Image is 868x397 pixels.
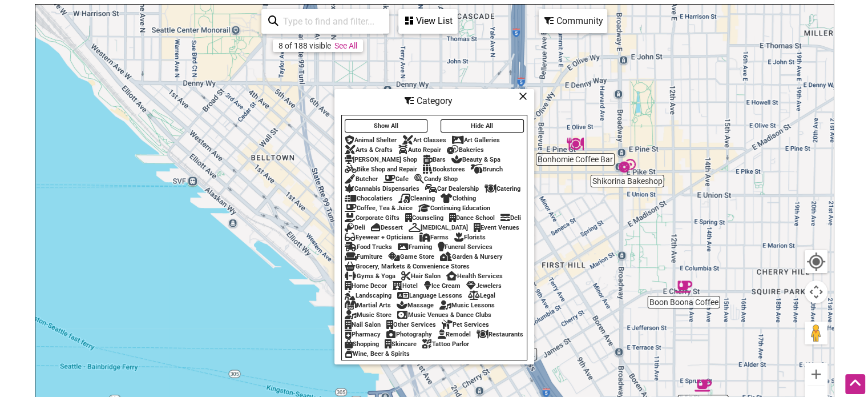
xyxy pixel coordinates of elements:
[409,224,468,231] div: [MEDICAL_DATA]
[474,224,519,231] div: Event Venues
[398,9,458,34] div: See a list of the visible businesses
[675,278,692,295] div: Boon Boona Coffee
[345,204,413,212] div: Coffee, Tea & Juice
[471,166,503,173] div: Brunch
[393,282,418,290] div: Hotel
[805,280,827,303] button: Map camera controls
[345,234,414,241] div: Eyewear + Opticians
[278,10,382,33] input: Type to find and filter...
[398,195,435,202] div: Cleaning
[345,185,419,193] div: Cannabis Dispensaries
[695,377,712,394] div: Creative Cafe
[423,166,465,173] div: Bookstores
[345,253,382,260] div: Furniture
[345,350,410,358] div: Wine, Beer & Spirits
[805,322,827,344] button: Drag Pegman onto the map to open Street View
[278,41,331,50] div: 8 of 188 visible
[334,41,357,50] a: See All
[397,292,462,299] div: Language Lessons
[397,302,434,309] div: Massage
[567,135,584,153] div: Bonhomie Coffee Bar
[422,340,469,348] div: Tattoo Parlor
[540,10,606,32] div: Community
[454,234,486,241] div: Florists
[423,156,446,163] div: Bars
[345,282,387,290] div: Home Decor
[345,340,379,348] div: Shopping
[261,9,389,34] div: Type to search and filter
[345,166,417,173] div: Bike Shop and Repair
[500,214,521,222] div: Deli
[386,321,436,328] div: Other Services
[388,253,434,260] div: Game Store
[399,10,457,32] div: View List
[345,263,470,270] div: Grocery, Markets & Convenience Stores
[449,214,495,222] div: Dance School
[805,363,827,386] button: Zoom in
[468,292,495,299] div: Legal
[845,374,865,394] div: Scroll Back to Top
[405,214,443,222] div: Counseling
[345,119,428,133] button: Show All
[402,137,446,144] div: Art Classes
[441,119,524,133] button: Hide All
[345,243,392,251] div: Food Trucks
[805,250,827,273] button: Your Location
[345,195,393,202] div: Chocolatiers
[345,137,397,144] div: Animal Shelter
[397,311,491,319] div: Music Venues & Dance Clubs
[345,156,417,163] div: [PERSON_NAME] Shop
[345,331,381,338] div: Pharmacy
[398,146,441,154] div: Auto Repair
[423,282,461,290] div: Ice Cream
[438,331,471,338] div: Remodel
[345,146,393,154] div: Arts & Crafts
[345,311,391,319] div: Music Store
[398,243,432,251] div: Framing
[447,146,484,154] div: Bakeries
[619,157,636,174] div: Shikorina Bakeshop
[414,175,458,183] div: Candy Shop
[440,253,503,260] div: Garden & Nursery
[438,243,492,251] div: Funeral Services
[336,90,533,112] div: Category
[401,272,441,280] div: Hair Salon
[539,9,607,33] div: Filter by Community
[418,204,490,212] div: Continuing Education
[442,321,489,328] div: Pet Services
[345,224,365,231] div: Deli
[345,175,378,183] div: Butcher
[451,156,500,163] div: Beauty & Spa
[345,272,395,280] div: Gyms & Yoga
[466,282,502,290] div: Jewelers
[439,302,495,309] div: Music Lessons
[446,272,503,280] div: Health Services
[334,89,534,364] div: Filter by category
[385,340,417,348] div: Skincare
[425,185,479,193] div: Car Dealership
[386,331,432,338] div: Photography
[371,224,403,231] div: Dessert
[345,321,381,328] div: Nail Salon
[345,214,399,222] div: Corporate Gifts
[383,175,409,183] div: Cafe
[345,292,391,299] div: Landscaping
[441,195,476,202] div: Clothing
[477,331,523,338] div: Restaurants
[485,185,520,193] div: Catering
[419,234,449,241] div: Farms
[452,137,500,144] div: Art Galleries
[345,302,391,309] div: Martial Arts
